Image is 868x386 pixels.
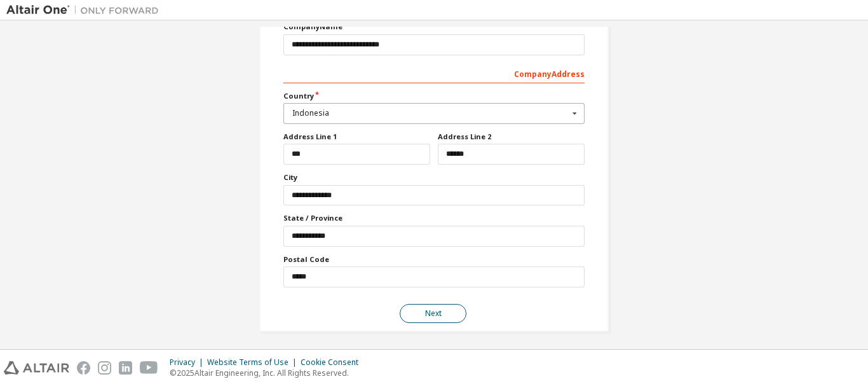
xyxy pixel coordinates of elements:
[4,361,69,375] img: altair_logo.svg
[283,22,585,32] label: Company Name
[283,254,585,265] label: Postal Code
[98,361,111,375] img: instagram.svg
[6,4,165,17] img: Altair One
[140,361,158,375] img: youtube.svg
[283,63,585,83] div: Company Address
[301,357,366,368] div: Cookie Consent
[170,368,366,378] p: © 2025 Altair Engineering, Inc. All Rights Reserved.
[283,91,585,101] label: Country
[207,357,301,368] div: Website Terms of Use
[170,357,207,368] div: Privacy
[119,361,132,375] img: linkedin.svg
[283,172,585,183] label: City
[283,132,430,142] label: Address Line 1
[438,132,585,142] label: Address Line 2
[400,304,466,323] button: Next
[283,213,585,223] label: State / Province
[292,109,569,117] div: Indonesia
[77,361,90,375] img: facebook.svg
